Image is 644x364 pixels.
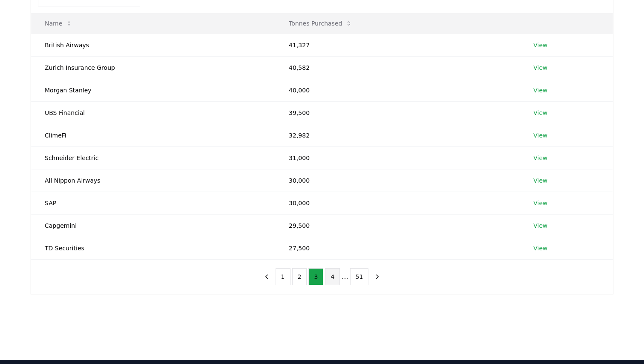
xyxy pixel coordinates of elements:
[292,268,307,285] button: 2
[533,244,547,252] a: View
[31,124,275,146] td: ClimeFi
[31,237,275,259] td: TD Securities
[533,63,547,72] a: View
[533,41,547,49] a: View
[350,268,369,285] button: 51
[31,101,275,124] td: UBS Financial
[31,79,275,101] td: Morgan Stanley
[31,169,275,192] td: All Nippon Airways
[275,237,520,259] td: 27,500
[275,101,520,124] td: 39,500
[533,109,547,117] a: View
[275,34,520,56] td: 41,327
[533,131,547,140] a: View
[370,268,385,285] button: next page
[533,221,547,230] a: View
[275,214,520,237] td: 29,500
[275,192,520,214] td: 30,000
[275,146,520,169] td: 31,000
[31,34,275,56] td: British Airways
[38,15,79,32] button: Name
[308,268,323,285] button: 3
[282,15,359,32] button: Tonnes Purchased
[533,86,547,95] a: View
[31,214,275,237] td: Capgemini
[275,169,520,192] td: 30,000
[275,124,520,146] td: 32,982
[31,146,275,169] td: Schneider Electric
[533,199,547,207] a: View
[31,192,275,214] td: SAP
[276,268,290,285] button: 1
[342,272,348,282] li: ...
[31,56,275,79] td: Zurich Insurance Group
[275,56,520,79] td: 40,582
[533,154,547,162] a: View
[275,79,520,101] td: 40,000
[533,176,547,185] a: View
[259,268,274,285] button: previous page
[325,268,340,285] button: 4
